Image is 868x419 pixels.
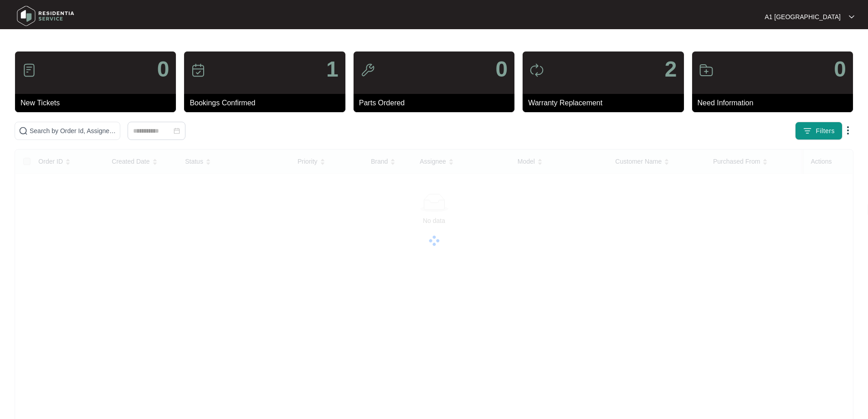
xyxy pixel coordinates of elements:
[19,126,28,135] img: search-icon
[190,98,345,109] p: Bookings Confirmed
[30,126,116,136] input: Search by Order Id, Assignee Name, Customer Name, Brand and Model
[21,98,176,109] p: New Tickets
[849,15,854,19] img: dropdown arrow
[495,58,508,80] p: 0
[22,63,36,78] img: icon
[665,58,677,80] p: 2
[359,98,514,109] p: Parts Ordered
[360,63,375,78] img: icon
[765,12,841,21] p: A1 [GEOGRAPHIC_DATA]
[699,63,714,78] img: icon
[698,98,853,109] p: Need Information
[528,98,683,109] p: Warranty Replacement
[842,125,853,136] img: dropdown arrow
[795,122,842,140] button: filter iconFilters
[191,63,205,78] img: icon
[157,58,169,80] p: 0
[326,58,339,80] p: 1
[529,63,544,78] img: icon
[834,58,846,80] p: 0
[816,126,835,136] span: Filters
[14,2,77,30] img: residentia service logo
[803,126,812,135] img: filter icon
